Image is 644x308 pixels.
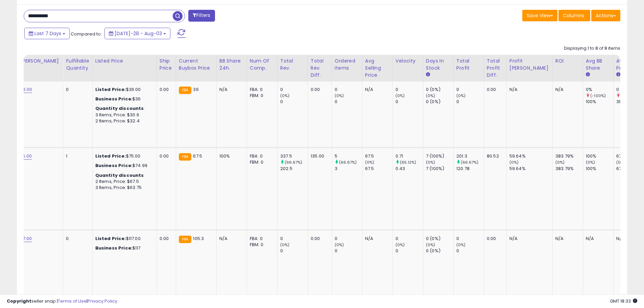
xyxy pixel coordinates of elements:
div: Velocity [396,57,420,65]
div: $36 [95,96,151,102]
div: N/A [219,87,242,93]
small: (0%) [365,160,375,165]
div: 383.79% [555,166,583,172]
small: (0%) [509,160,519,165]
div: : [95,172,151,179]
div: 0 [335,248,362,254]
div: seller snap | | [7,298,117,305]
div: 0 (0%) [426,248,453,254]
a: 75.00 [20,153,32,160]
button: [DATE]-28 - Aug-03 [104,28,170,39]
button: Columns [558,10,590,21]
div: Total Profit Diff. [487,57,504,79]
div: 0 [280,236,308,242]
div: 7 (100%) [426,166,453,172]
div: 201.3 [456,153,484,159]
span: Columns [563,12,584,19]
div: 0 [280,99,308,105]
div: FBA: 0 [250,236,272,242]
div: 59.64% [509,153,552,159]
div: 337.5 [280,153,308,159]
small: (0%) [616,160,626,165]
div: 0 [280,87,308,93]
div: FBM: 0 [250,93,272,99]
div: $36.00 [95,87,151,93]
small: (0%) [555,160,565,165]
small: Days In Stock. [426,72,430,78]
div: 120.78 [456,166,484,172]
small: FBA [179,153,191,161]
b: Business Price: [95,96,133,102]
span: 67.5 [193,153,202,159]
a: 117.00 [20,235,32,242]
div: 67.5 [365,153,392,159]
div: 2 Items, Price: $67.5 [95,179,151,185]
div: N/A [616,236,639,242]
a: Terms of Use [58,298,87,304]
div: 0.43 [396,166,423,172]
div: 67.5 [616,153,644,159]
button: Last 7 Days [24,28,70,39]
div: Fulfillable Quantity [66,57,89,72]
div: 3 Items, Price: $63.75 [95,185,151,191]
div: 0.00 [311,87,327,93]
div: 100% [586,153,613,159]
div: Ordered Items [335,57,359,72]
small: (0%) [426,160,435,165]
b: Business Price: [95,245,133,251]
small: (0%) [586,160,595,165]
small: (66.67%) [285,160,302,165]
div: 0.00 [487,87,501,93]
div: 0 [456,87,484,93]
div: BB Share 24h. [219,57,244,72]
div: N/A [365,236,387,242]
b: Listed Price: [95,153,126,159]
div: FBA: 0 [250,153,272,159]
small: (0%) [280,93,290,98]
div: N/A [509,87,547,93]
small: (0%) [426,242,435,247]
div: 2 Items, Price: $32.4 [95,118,151,124]
div: ROI [555,57,580,65]
div: Current Buybox Price [179,57,214,72]
b: Listed Price: [95,235,126,242]
div: N/A [219,236,242,242]
a: Privacy Policy [88,298,117,304]
div: 0 [280,248,308,254]
div: 0 [66,87,87,93]
b: Listed Price: [95,86,126,93]
div: Listed Price [95,57,154,65]
strong: Copyright [7,298,31,304]
div: 0 [396,87,423,93]
button: Filters [188,10,215,22]
div: 0.00 [160,236,171,242]
div: 0 [396,99,423,105]
div: 0% [586,87,613,93]
div: 0 [66,236,87,242]
b: Quantity discounts [95,172,144,179]
div: N/A [586,236,608,242]
div: 100% [219,153,242,159]
div: 36 [616,99,644,105]
span: [DATE]-28 - Aug-03 [115,30,162,37]
div: 0.00 [160,153,171,159]
div: 0 [616,87,644,93]
span: Compared to: [71,31,102,37]
div: Total Profit [456,57,481,72]
small: (0%) [456,93,466,98]
a: 36.00 [20,86,32,93]
div: 59.64% [509,166,552,172]
div: 3 Items, Price: $30.6 [95,112,151,118]
small: (0%) [335,93,344,98]
div: 135.00 [311,153,327,159]
div: $117 [95,245,151,251]
div: Days In Stock [426,57,451,72]
small: (0%) [335,242,344,247]
div: Avg Selling Price [365,57,390,79]
div: N/A [555,236,578,242]
div: FBA: 0 [250,87,272,93]
div: 0 [456,236,484,242]
div: 0 [335,99,362,105]
small: (65.12%) [400,160,416,165]
div: 67.5 [365,166,392,172]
